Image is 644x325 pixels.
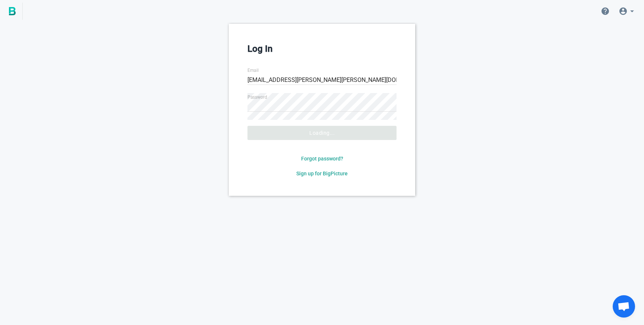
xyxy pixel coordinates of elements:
span: Sign up for BigPicture [296,171,348,176]
div: Open chat [613,295,635,318]
img: BigPicture.io [9,7,16,15]
h3: Log In [247,42,397,55]
span: Forgot password? [301,156,343,162]
button: Loading... [247,126,397,140]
